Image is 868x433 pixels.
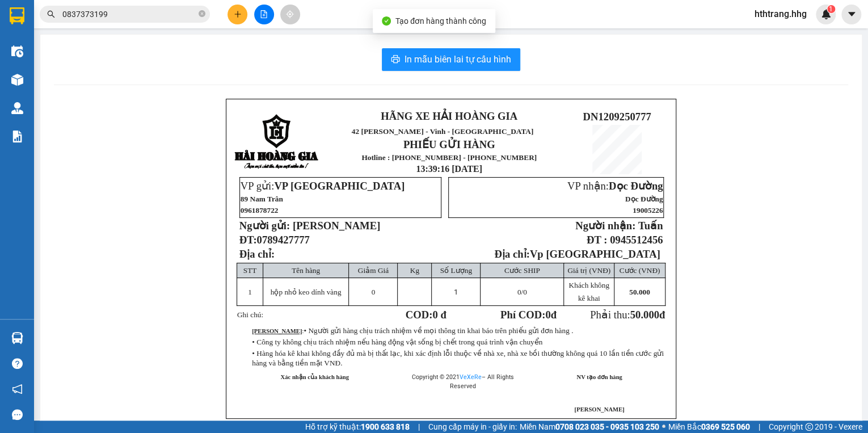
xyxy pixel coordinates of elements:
strong: Địa chỉ: [494,248,529,260]
span: Giảm Giá [358,266,389,275]
span: VP [GEOGRAPHIC_DATA] [274,180,404,192]
span: notification [12,384,23,394]
span: VP gửi: [241,180,404,192]
strong: Hotline : [PHONE_NUMBER] - [PHONE_NUMBER] [59,75,163,93]
img: logo [234,114,319,170]
span: 0789427777 [257,234,310,246]
span: Khách không kê khai [568,281,609,302]
span: 50.000 [630,309,659,321]
input: Tìm tên, số ĐT hoặc mã đơn [62,8,196,20]
span: | [759,421,760,433]
span: 89 Nam Trân [241,195,283,203]
span: [PERSON_NAME] [574,406,624,413]
strong: 0369 525 060 [701,422,750,431]
span: • Hàng hóa kê khai không đầy đủ mà bị thất lạc, khi xác định lỗi thuộc về nhà xe, nhà xe bồi thườ... [252,349,664,367]
span: search [47,10,55,18]
span: file-add [260,10,268,18]
button: printerIn mẫu biên lai tự cấu hình [382,48,520,71]
sup: 1 [827,5,835,13]
span: | [418,421,420,433]
strong: Phí COD: đ [500,309,557,321]
strong: PHIẾU GỬI HÀNG [403,138,495,150]
span: Hỗ trợ kỹ thuật: [305,421,410,433]
span: 1 [454,288,458,296]
span: Kg [410,266,419,275]
span: close-circle [199,10,205,17]
span: Địa chỉ: [239,248,275,260]
strong: NV tạo đơn hàng [576,374,622,380]
span: question-circle [12,358,23,369]
span: Cước (VNĐ) [619,266,660,275]
span: 1 [829,5,833,13]
span: [PERSON_NAME] [293,220,380,232]
strong: Người nhận: [575,220,635,232]
span: Dọc Đường [609,180,663,192]
a: VeXeRe [460,373,482,381]
strong: 1900 633 818 [361,422,410,431]
span: Tuấn [638,220,663,232]
span: aim [286,10,294,18]
span: Số Lượng [440,266,472,275]
span: close-circle [199,9,205,20]
span: Ghi chú: [237,310,263,319]
strong: ĐT : [587,234,607,246]
span: 42 [PERSON_NAME] - Vinh - [GEOGRAPHIC_DATA] [352,127,534,136]
span: DN1209250777 [583,111,651,123]
span: copyright [805,423,813,431]
span: STT [243,266,257,275]
span: Cung cấp máy in - giấy in: [428,421,517,433]
span: Tạo đơn hàng thành công [395,16,486,26]
span: In mẫu biên lai tự cấu hình [404,52,511,66]
span: caret-down [846,9,857,19]
span: hộp nhỏ keo dính vàng [271,288,342,296]
span: plus [234,10,242,18]
span: VP nhận: [567,180,663,192]
span: : [252,328,573,334]
img: warehouse-icon [11,332,23,344]
strong: HÃNG XE HẢI HOÀNG GIA [381,110,517,122]
strong: Người gửi: [239,220,290,232]
span: hthtrang.hhg [745,7,816,21]
span: Miền Bắc [668,421,750,433]
span: check-circle [382,16,391,26]
span: Dọc Đường [625,195,663,203]
button: file-add [254,5,274,24]
img: solution-icon [11,131,23,142]
span: • Người gửi hàng chịu trách nhiệm về mọi thông tin khai báo trên phiếu gửi đơn hàng . [304,326,573,335]
strong: Vp [GEOGRAPHIC_DATA] [530,248,660,260]
span: 0 [545,309,550,321]
span: ⚪️ [662,424,665,429]
span: Copyright © 2021 – All Rights Reserved [412,373,514,390]
span: 1 [248,288,252,296]
strong: 0708 023 035 - 0935 103 250 [555,422,659,431]
span: 0961878722 [241,206,279,215]
span: Phải thu: [590,309,665,321]
span: printer [391,54,400,65]
strong: HÃNG XE HẢI HOÀNG GIA [54,11,168,36]
button: plus [227,5,247,24]
strong: COD: [406,309,446,321]
img: icon-new-feature [821,9,831,19]
span: 0 [517,288,521,296]
img: warehouse-icon [11,74,23,86]
span: 0 đ [432,309,446,321]
span: 13:39:16 [DATE] [416,164,482,174]
span: 42 [PERSON_NAME] - Vinh - [GEOGRAPHIC_DATA] [62,38,160,58]
span: Giá trị (VNĐ) [567,266,610,275]
span: message [12,409,23,420]
span: 50.000 [629,288,650,296]
strong: Xác nhận của khách hàng [280,374,349,380]
strong: Hotline : [PHONE_NUMBER] - [PHONE_NUMBER] [361,153,537,162]
span: • Công ty không chịu trách nhiệm nếu hàng động vật sống bị chết trong quá trình vận chuyển [252,338,542,346]
button: aim [280,5,300,24]
img: logo-vxr [10,7,24,24]
span: Tên hàng [292,266,320,275]
span: Cước SHIP [504,266,540,275]
span: đ [659,309,665,321]
span: 0 [372,288,376,296]
img: warehouse-icon [11,102,23,114]
span: /0 [517,288,527,296]
strong: ĐT: [239,234,310,246]
strong: [PERSON_NAME] [252,328,302,334]
img: warehouse-icon [11,45,23,57]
